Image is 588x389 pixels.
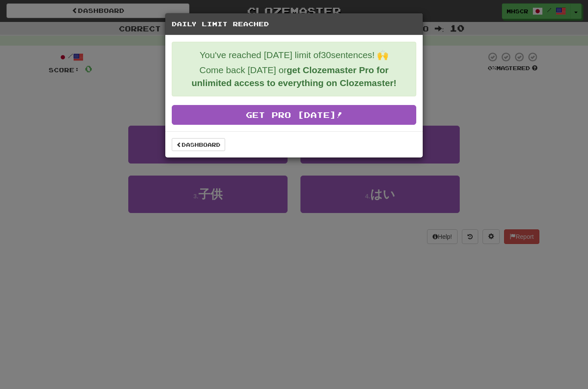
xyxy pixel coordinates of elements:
p: Come back [DATE] or [179,64,409,90]
h5: Daily Limit Reached [172,20,416,28]
a: Get Pro [DATE]! [172,105,416,125]
strong: get Clozemaster Pro for unlimited access to everything on Clozemaster! [192,65,396,88]
a: Dashboard [172,138,225,151]
p: You've reached [DATE] limit of 30 sentences! 🙌 [179,49,409,62]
